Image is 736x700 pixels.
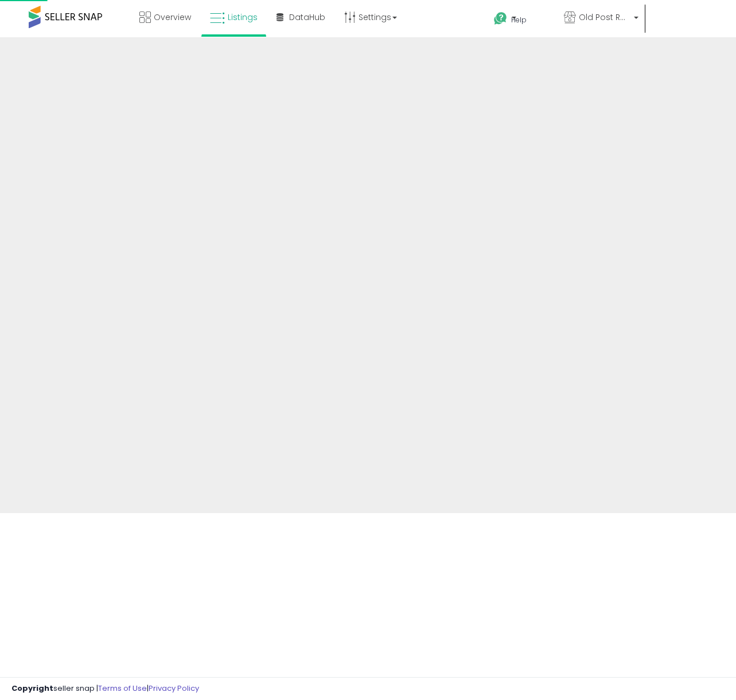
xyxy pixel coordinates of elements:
[228,11,258,23] span: Listings
[154,11,191,23] span: Overview
[289,11,325,23] span: DataHub
[485,3,554,37] a: Help
[493,11,508,26] i: Get Help
[511,15,527,25] span: Help
[579,11,630,23] span: Old Post Road LLC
